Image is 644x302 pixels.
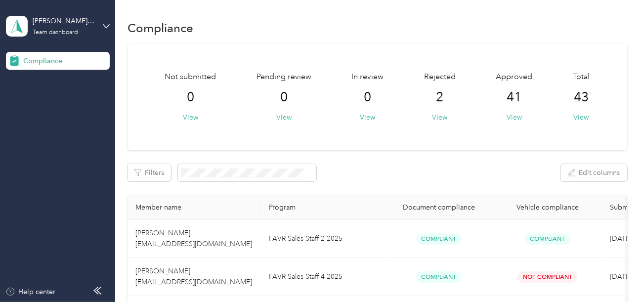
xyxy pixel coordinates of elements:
[165,71,216,83] span: Not submitted
[424,71,456,83] span: Rejected
[589,247,644,302] iframe: Everlance-gr Chat Button Frame
[501,203,594,212] div: Vehicle compliance
[392,203,485,212] div: Document compliance
[507,112,522,123] button: View
[187,89,194,105] span: 0
[364,89,371,105] span: 0
[257,71,311,83] span: Pending review
[33,30,78,36] div: Team dashboard
[573,112,589,123] button: View
[507,89,521,105] span: 41
[128,195,261,220] th: Member name
[128,23,193,33] h1: Compliance
[261,195,385,220] th: Program
[276,112,292,123] button: View
[416,271,462,283] span: Compliant
[135,267,252,286] span: [PERSON_NAME] [EMAIL_ADDRESS][DOMAIN_NAME]
[5,287,56,297] button: Help center
[525,233,570,245] span: Compliant
[261,220,385,258] td: FAVR Sales Staff 2 2025
[360,112,375,123] button: View
[135,229,252,248] span: [PERSON_NAME] [EMAIL_ADDRESS][DOMAIN_NAME]
[574,89,589,105] span: 43
[573,71,590,83] span: Total
[517,271,577,283] span: Not Compliant
[261,258,385,296] td: FAVR Sales Staff 4 2025
[33,16,94,26] div: [PERSON_NAME] Beverage
[432,112,447,123] button: View
[183,112,198,123] button: View
[128,164,171,181] button: Filters
[436,89,443,105] span: 2
[351,71,384,83] span: In review
[416,233,462,245] span: Compliant
[496,71,532,83] span: Approved
[23,56,62,66] span: Compliance
[561,164,627,181] button: Edit columns
[280,89,288,105] span: 0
